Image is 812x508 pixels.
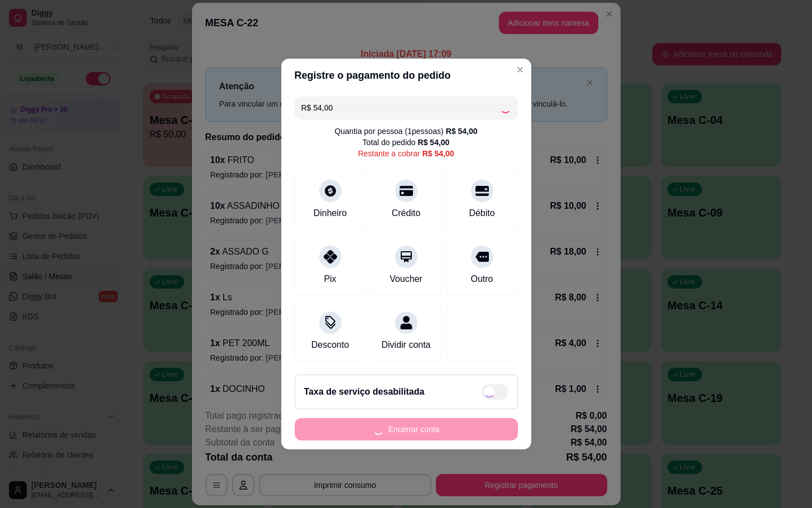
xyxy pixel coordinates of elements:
[324,272,336,286] div: Pix
[304,385,425,399] h2: Taxa de serviço desabilitada
[301,97,500,119] input: Ex.: hambúrguer de cordeiro
[511,61,529,79] button: Close
[334,126,477,137] div: Quantia por pessoa ( 1 pessoas)
[390,272,422,286] div: Voucher
[469,207,494,220] div: Débito
[392,207,421,220] div: Crédito
[418,137,450,148] div: R$ 54,00
[358,148,454,159] div: Restante a cobrar
[311,338,349,352] div: Desconto
[446,126,478,137] div: R$ 54,00
[363,137,450,148] div: Total do pedido
[470,272,493,286] div: Outro
[422,148,454,159] div: R$ 54,00
[500,102,511,113] div: Loading
[314,207,347,220] div: Dinheiro
[281,59,531,92] header: Registre o pagamento do pedido
[381,338,430,352] div: Dividir conta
